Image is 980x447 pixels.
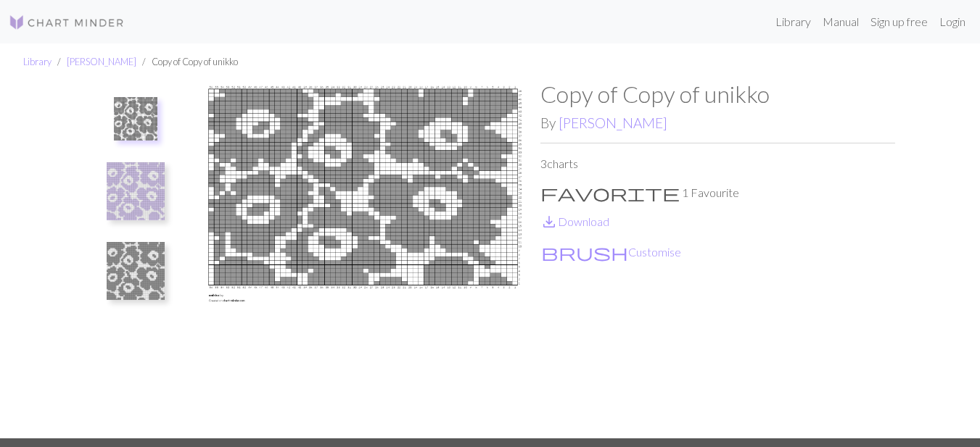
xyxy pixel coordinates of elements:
a: Login [934,7,971,36]
h1: Copy of Copy of unikko [540,80,895,108]
span: brush [541,242,628,262]
p: 3 charts [540,155,895,172]
img: unikko [114,97,157,141]
i: Customise [541,243,628,261]
a: Manual [817,7,865,36]
h2: By [540,114,895,131]
a: DownloadDownload [540,214,609,228]
a: Library [770,7,817,36]
img: unikko [186,80,540,438]
button: CustomiseCustomise [540,243,682,262]
a: Library [23,56,52,67]
img: Logo [9,14,125,31]
a: [PERSON_NAME] [559,114,667,131]
a: [PERSON_NAME] [67,56,136,67]
span: save_alt [540,212,558,232]
p: 1 Favourite [540,184,895,201]
img: Copy of unikko [107,242,165,300]
span: favorite [540,183,680,203]
a: Sign up free [865,7,934,36]
li: Copy of Copy of unikko [136,55,238,69]
i: Download [540,213,558,230]
i: Favourite [540,184,680,201]
img: Copy of unikko [107,162,165,220]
